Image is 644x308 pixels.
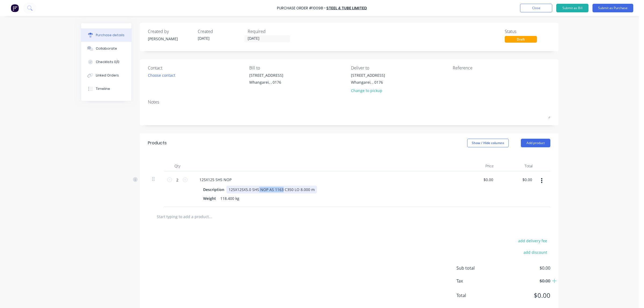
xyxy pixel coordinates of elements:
div: Total [498,161,537,171]
span: $0.00 [497,291,550,300]
button: Submit as Bill [556,4,588,12]
span: $0.00 [497,278,550,284]
div: 125X125 SHS NOP [195,176,236,184]
div: [STREET_ADDRESS] [351,72,385,78]
div: Qty [164,161,191,171]
div: Timeline [96,86,110,91]
span: Total [456,292,497,299]
div: Created by [148,28,193,35]
div: Required [248,28,293,35]
div: Purchase details [96,33,125,38]
img: Factory [11,4,19,12]
button: Close [520,4,552,12]
div: Choose contact [148,72,175,78]
div: Reference [453,65,550,71]
div: Notes [148,99,550,105]
div: Change to pickup [351,88,385,93]
div: Draft [505,36,537,43]
div: [PERSON_NAME] [148,36,193,42]
span: Tax [456,278,497,284]
button: add discount [521,249,550,256]
span: Sub total [456,265,497,271]
div: Created [198,28,243,35]
button: add delivery fee [515,237,550,244]
div: Products [148,140,167,146]
div: Whangarei, , 0176 [249,79,283,85]
div: Weight [201,195,218,202]
div: Status [505,28,550,35]
a: Steel & Tube Limited [326,5,367,11]
button: Show / Hide columns [467,139,509,147]
div: Purchase Order #10098 - [277,5,326,11]
div: Price [459,161,498,171]
div: Checklists 0/0 [96,60,119,64]
button: Checklists 0/0 [81,55,131,69]
div: Contact [148,65,246,71]
span: $0.00 [497,265,550,271]
div: Whangarei, , 0176 [351,79,385,85]
button: Collaborate [81,42,131,55]
button: Submit as Purchase [592,4,633,12]
button: Add product [521,139,550,147]
div: Deliver to [351,65,449,71]
div: Description [201,186,226,193]
div: 125X125X5.0 SHS NOP AS 1163 C350 LO 8.000 m [226,186,317,193]
div: Bill to [249,65,347,71]
div: Collaborate [96,46,117,51]
button: Linked Orders [81,69,131,82]
button: Purchase details [81,28,131,42]
div: [STREET_ADDRESS] [249,72,283,78]
div: 118.400 kg [218,195,241,202]
button: Timeline [81,82,131,96]
div: Linked Orders [96,73,119,78]
input: Start typing to add a product... [156,211,264,222]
